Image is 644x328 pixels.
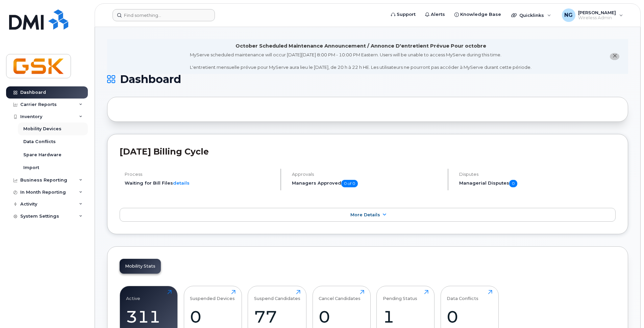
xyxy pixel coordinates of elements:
[447,307,492,327] div: 0
[319,307,364,327] div: 0
[126,290,140,301] div: Active
[125,172,275,177] h4: Process
[126,307,172,327] div: 311
[254,290,300,301] div: Suspend Candidates
[190,290,235,301] div: Suspended Devices
[120,146,616,157] h2: [DATE] Billing Cycle
[459,172,616,177] h4: Disputes
[459,180,616,187] h5: Managerial Disputes
[319,290,361,301] div: Cancel Candidates
[173,180,190,186] a: details
[236,43,486,50] div: October Scheduled Maintenance Announcement / Annonce D'entretient Prévue Pour octobre
[190,307,236,327] div: 0
[509,180,517,187] span: 0
[190,52,531,71] div: MyServe scheduled maintenance will occur [DATE][DATE] 8:00 PM - 10:00 PM Eastern. Users will be u...
[292,172,442,177] h4: Approvals
[254,307,300,327] div: 77
[292,180,442,187] h5: Managers Approved
[125,180,275,186] li: Waiting for Bill Files
[120,74,181,84] span: Dashboard
[610,53,619,60] button: close notification
[383,290,417,301] div: Pending Status
[383,307,428,327] div: 1
[341,180,358,187] span: 0 of 0
[447,290,478,301] div: Data Conflicts
[350,212,380,217] span: More Details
